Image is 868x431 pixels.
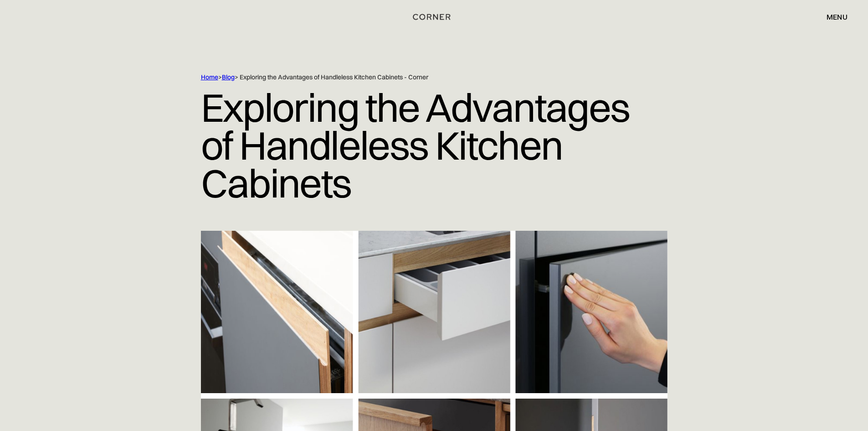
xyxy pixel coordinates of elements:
h1: Exploring the Advantages of Handleless Kitchen Cabinets [201,82,668,209]
div: menu [817,9,847,25]
a: Home [201,73,218,81]
div: > > Exploring the Advantages of Handleless Kitchen Cabinets - Corner [201,73,629,82]
div: menu [827,13,847,21]
a: home [402,11,467,23]
a: Blog [222,73,235,81]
